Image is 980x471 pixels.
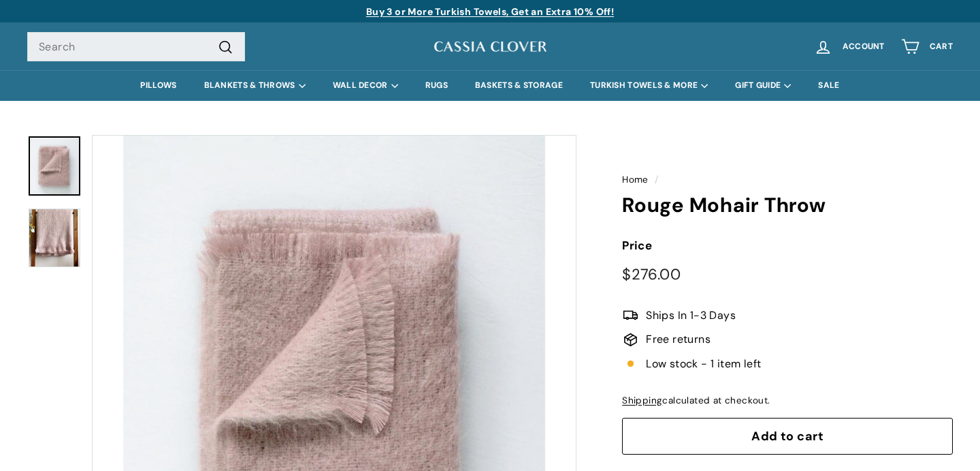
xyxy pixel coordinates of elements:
summary: BLANKETS & THROWS [191,70,319,101]
span: Cart [930,42,953,51]
span: Free returns [646,331,710,348]
span: Add to cart [751,428,823,444]
a: RUGS [412,70,461,101]
h1: Rouge Mohair Throw [622,194,953,217]
a: SALE [804,70,853,101]
div: calculated at checkout. [622,393,953,408]
span: Low stock - 1 item left [646,355,761,373]
a: Shipping [622,395,662,406]
input: Search [27,32,245,62]
summary: GIFT GUIDE [721,70,804,101]
summary: TURKISH TOWELS & MORE [576,70,721,101]
a: BASKETS & STORAGE [461,70,576,101]
a: Buy 3 or More Turkish Towels, Get an Extra 10% Off! [366,5,614,18]
a: PILLOWS [127,70,190,101]
span: / [651,174,661,185]
img: Rouge Mohair Throw [29,209,80,267]
span: Account [843,42,885,51]
a: Account [806,27,893,67]
nav: breadcrumbs [622,172,953,187]
a: Cart [893,27,961,67]
button: Add to cart [622,418,953,455]
label: Price [622,237,953,255]
summary: WALL DECOR [319,70,412,101]
a: Rouge Mohair Throw [29,136,80,196]
span: Ships In 1-3 Days [646,307,736,324]
a: Home [622,174,649,185]
span: $276.00 [622,264,681,284]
